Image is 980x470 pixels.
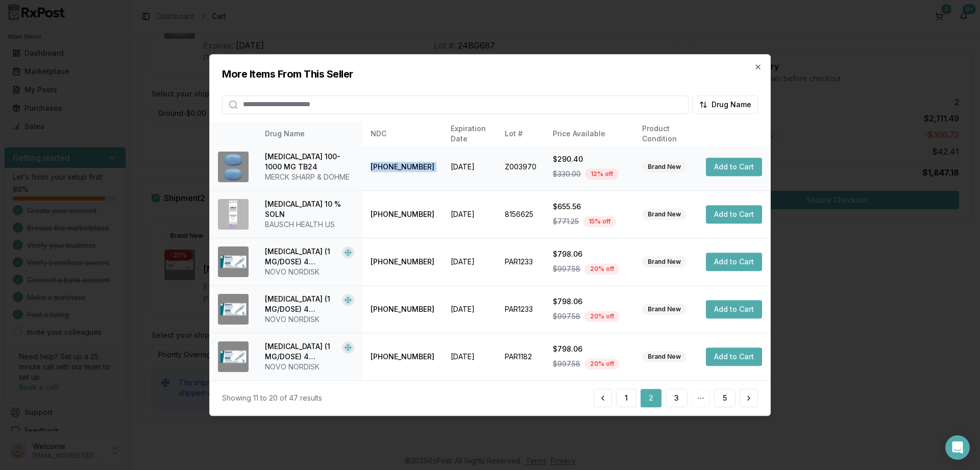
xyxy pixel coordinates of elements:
[218,246,249,277] img: Ozempic (1 MG/DOSE) 4 MG/3ML SOPN
[265,199,354,219] div: [MEDICAL_DATA] 10 % SOLN
[265,267,354,277] div: NOVO NORDISK
[265,362,354,372] div: NOVO NORDISK
[585,168,619,180] div: 12 % off
[642,304,687,315] div: Brand New
[584,263,620,275] div: 20 % off
[706,348,762,366] button: Add to Cart
[218,152,249,182] img: Janumet XR 100-1000 MG TB24
[265,246,338,267] div: [MEDICAL_DATA] (1 MG/DOSE) 4 MG/3ML SOPN
[497,238,545,286] td: PAR1233
[265,152,354,172] div: [MEDICAL_DATA] 100-1000 MG TB24
[642,256,687,267] div: Brand New
[265,294,338,314] div: [MEDICAL_DATA] (1 MG/DOSE) 4 MG/3ML SOPN
[642,351,687,362] div: Brand New
[362,191,443,238] td: [PHONE_NUMBER]
[362,143,443,191] td: [PHONE_NUMBER]
[222,67,758,81] h2: More Items From This Seller
[218,199,249,230] img: Jublia 10 % SOLN
[497,333,545,381] td: PAR1182
[443,286,497,333] td: [DATE]
[545,122,634,146] th: Price Available
[265,172,354,182] div: MERCK SHARP & DOHME
[642,209,687,220] div: Brand New
[443,333,497,381] td: [DATE]
[712,100,751,110] span: Drug Name
[265,314,354,325] div: NOVO NORDISK
[642,161,687,172] div: Brand New
[584,311,620,322] div: 20 % off
[553,169,581,179] span: $330.00
[362,122,443,146] th: NDC
[553,359,580,369] span: $997.58
[218,341,249,372] img: Ozempic (1 MG/DOSE) 4 MG/3ML SOPN
[362,238,443,286] td: [PHONE_NUMBER]
[693,95,758,114] button: Drug Name
[265,341,338,362] div: [MEDICAL_DATA] (1 MG/DOSE) 4 MG/3ML SOPN
[497,286,545,333] td: PAR1233
[553,296,626,307] div: $798.06
[362,333,443,381] td: [PHONE_NUMBER]
[497,122,545,146] th: Lot #
[553,202,626,212] div: $655.56
[218,294,249,325] img: Ozempic (1 MG/DOSE) 4 MG/3ML SOPN
[714,389,736,407] button: 5
[553,264,580,274] span: $997.58
[362,286,443,333] td: [PHONE_NUMBER]
[706,158,762,176] button: Add to Cart
[666,389,688,407] button: 3
[443,191,497,238] td: [DATE]
[553,216,579,227] span: $771.25
[497,191,545,238] td: 8156625
[553,249,626,259] div: $798.06
[553,344,626,354] div: $798.06
[553,311,580,321] span: $997.58
[641,389,661,407] button: 2
[222,393,322,403] div: Showing 11 to 20 of 47 results
[443,143,497,191] td: [DATE]
[257,122,362,146] th: Drug Name
[553,154,626,164] div: $290.40
[706,300,762,318] button: Add to Cart
[443,122,497,146] th: Expiration Date
[584,358,620,369] div: 20 % off
[443,238,497,286] td: [DATE]
[583,216,616,227] div: 15 % off
[706,205,762,224] button: Add to Cart
[634,122,698,146] th: Product Condition
[706,253,762,271] button: Add to Cart
[497,143,545,191] td: Z003970
[616,389,636,407] button: 1
[265,219,354,230] div: BAUSCH HEALTH US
